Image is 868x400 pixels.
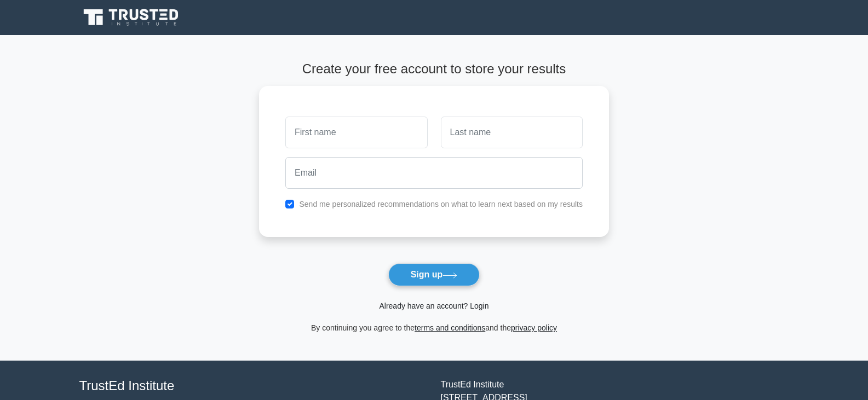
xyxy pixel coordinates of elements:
input: Email [285,157,583,189]
input: Last name [441,117,583,148]
div: By continuing you agree to the and the [252,321,616,334]
button: Sign up [388,263,480,286]
input: First name [285,117,427,148]
h4: TrustEd Institute [79,378,428,394]
h4: Create your free account to store your results [259,61,609,77]
a: privacy policy [511,323,557,332]
label: Send me personalized recommendations on what to learn next based on my results [299,200,583,208]
a: Already have an account? Login [379,302,488,310]
a: terms and conditions [415,323,485,332]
